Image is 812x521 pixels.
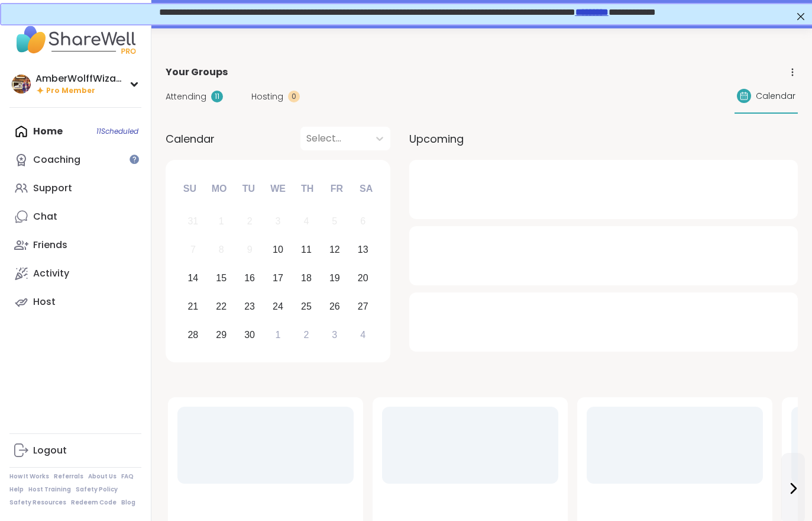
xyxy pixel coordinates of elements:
div: AmberWolffWizard [35,72,124,85]
div: 26 [329,298,340,314]
div: Choose Friday, September 12th, 2025 [322,237,347,263]
a: About Us [88,472,117,481]
div: 10 [273,242,283,258]
div: Choose Monday, September 22nd, 2025 [209,294,234,319]
a: Logout [9,436,141,465]
a: Support [9,174,141,202]
div: Mo [206,176,232,202]
a: Safety Resources [9,499,66,507]
a: Host Training [28,485,71,494]
span: Calendar [756,90,795,102]
div: Choose Friday, September 19th, 2025 [322,266,347,291]
div: Choose Monday, September 15th, 2025 [209,266,234,291]
div: 8 [219,242,224,258]
div: We [265,176,291,202]
a: FAQ [121,472,134,481]
img: AmberWolffWizard [12,75,31,94]
div: Choose Wednesday, September 24th, 2025 [266,294,291,319]
div: 28 [187,327,198,343]
div: 18 [301,270,312,286]
div: Fr [323,176,350,202]
div: 13 [358,242,368,258]
a: Redeem Code [71,499,117,507]
span: Hosting [251,91,283,103]
div: 7 [190,242,196,258]
div: Host [33,295,56,308]
div: Choose Wednesday, September 10th, 2025 [266,237,291,263]
div: Not available Sunday, August 31st, 2025 [180,209,206,234]
span: Attending [166,91,206,103]
div: Choose Thursday, October 2nd, 2025 [294,322,319,348]
div: Not available Saturday, September 6th, 2025 [350,209,376,234]
a: Help [9,485,24,494]
div: Choose Tuesday, September 30th, 2025 [237,322,263,348]
div: 9 [247,242,253,258]
div: 23 [244,298,255,314]
iframe: Spotlight [130,155,139,164]
a: Blog [121,499,135,507]
div: Activity [33,267,69,280]
div: 3 [332,327,337,343]
div: 29 [216,327,227,343]
div: Support [33,182,72,195]
div: Chat [33,210,57,223]
div: Choose Thursday, September 18th, 2025 [294,266,319,291]
div: 3 [276,213,281,229]
div: Sa [353,176,379,202]
div: 30 [244,327,255,343]
a: How It Works [9,472,49,481]
div: Choose Tuesday, September 16th, 2025 [237,266,263,291]
div: Not available Tuesday, September 2nd, 2025 [237,209,263,234]
div: 1 [276,327,281,343]
div: 19 [329,270,340,286]
div: Choose Thursday, September 25th, 2025 [294,294,319,319]
div: 17 [273,270,283,286]
div: Choose Saturday, September 13th, 2025 [350,237,376,263]
div: Not available Thursday, September 4th, 2025 [294,209,319,234]
div: Choose Wednesday, October 1st, 2025 [266,322,291,348]
div: 1 [219,213,224,229]
div: Choose Friday, October 3rd, 2025 [322,322,347,348]
span: Your Groups [166,65,228,79]
div: 15 [216,270,227,286]
div: 2 [247,213,253,229]
a: Coaching [9,146,141,174]
div: 27 [358,298,368,314]
span: Pro Member [46,86,95,96]
div: 25 [301,298,312,314]
div: 16 [244,270,255,286]
div: Su [177,176,203,202]
div: 24 [273,298,283,314]
div: 5 [332,213,337,229]
div: Choose Saturday, September 20th, 2025 [350,266,376,291]
div: 4 [360,327,365,343]
div: 11 [211,91,223,102]
div: 2 [303,327,309,343]
div: 12 [329,242,340,258]
div: Th [295,176,321,202]
div: Not available Monday, September 1st, 2025 [209,209,234,234]
div: Choose Thursday, September 11th, 2025 [294,237,319,263]
a: Referrals [54,472,83,481]
div: Choose Saturday, October 4th, 2025 [350,322,376,348]
a: Host [9,288,141,316]
div: Not available Monday, September 8th, 2025 [209,237,234,263]
div: Choose Tuesday, September 23rd, 2025 [237,294,263,319]
div: month 2025-09 [179,207,377,349]
div: Friends [33,239,67,252]
span: Upcoming [409,131,464,147]
div: 6 [360,213,365,229]
div: 20 [358,270,368,286]
div: Choose Monday, September 29th, 2025 [209,322,234,348]
div: 22 [216,298,227,314]
a: Chat [9,202,141,231]
div: Coaching [33,153,80,166]
div: Choose Friday, September 26th, 2025 [322,294,347,319]
div: Not available Tuesday, September 9th, 2025 [237,237,263,263]
div: Not available Friday, September 5th, 2025 [322,209,347,234]
div: Choose Wednesday, September 17th, 2025 [266,266,291,291]
div: Choose Saturday, September 27th, 2025 [350,294,376,319]
div: 0 [288,91,300,102]
div: Logout [33,444,67,457]
div: 31 [187,213,198,229]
